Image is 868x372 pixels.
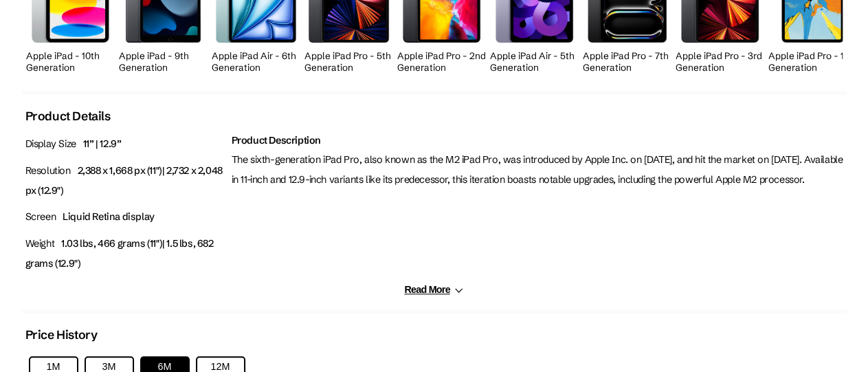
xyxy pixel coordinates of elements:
p: The sixth-generation iPad Pro, also known as the M2 iPad Pro, was introduced by Apple Inc. on [DA... [232,150,843,190]
h2: Apple iPad Pro - 7th Generation [583,50,672,74]
span: 2,388 x 1,668 px (11")| 2,732 x 2,048 px (12.9") [25,164,223,197]
h2: Apple iPad Air - 5th Generation [490,50,579,74]
button: Read More [404,284,463,296]
h2: Apple iPad Pro - 3rd Generation [676,50,765,74]
h2: Apple iPad Air - 6th Generation [212,50,301,74]
span: 11” | 12.9” [83,138,122,150]
h2: Price History [25,327,98,342]
p: Screen [25,207,225,227]
p: Resolution [25,161,225,201]
p: Display Size [25,134,225,154]
h2: Apple iPad Pro - 1st Generation [768,50,858,74]
h2: Apple iPad - 9th Generation [119,50,208,74]
span: Liquid Retina display [63,210,155,223]
h2: Product Details [25,109,111,124]
h2: Product Description [232,134,843,146]
h2: Apple iPad Pro - 2nd Generation [397,50,487,74]
h2: Apple iPad Pro - 5th Generation [304,50,394,74]
span: 1.03 lbs, 466 grams (11")| 1.5 lbs, 682 grams (12.9") [25,237,214,270]
p: Weight [25,234,225,274]
h2: Apple iPad - 10th Generation [26,50,115,74]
